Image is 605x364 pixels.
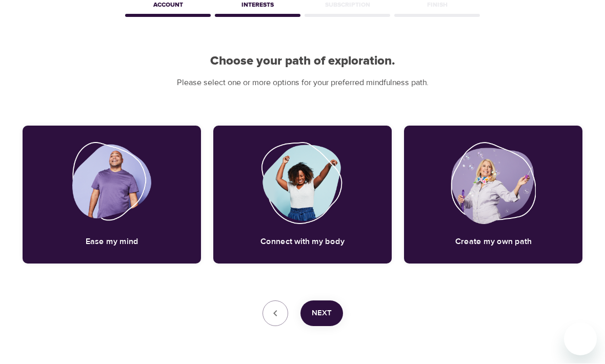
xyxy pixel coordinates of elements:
[72,143,152,225] img: Ease my mind
[564,323,597,356] iframe: Button to launch messaging window
[86,237,138,248] h5: Ease my mind
[23,77,582,89] p: Please select one or more options for your preferred mindfulness path.
[213,126,392,264] div: Connect with my bodyConnect with my body
[260,237,345,248] h5: Connect with my body
[455,237,532,248] h5: Create my own path
[23,126,201,264] div: Ease my mindEase my mind
[23,54,582,69] h2: Choose your path of exploration.
[261,143,344,225] img: Connect with my body
[300,301,343,327] button: Next
[312,307,332,320] span: Next
[451,143,536,225] img: Create my own path
[404,126,582,264] div: Create my own pathCreate my own path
